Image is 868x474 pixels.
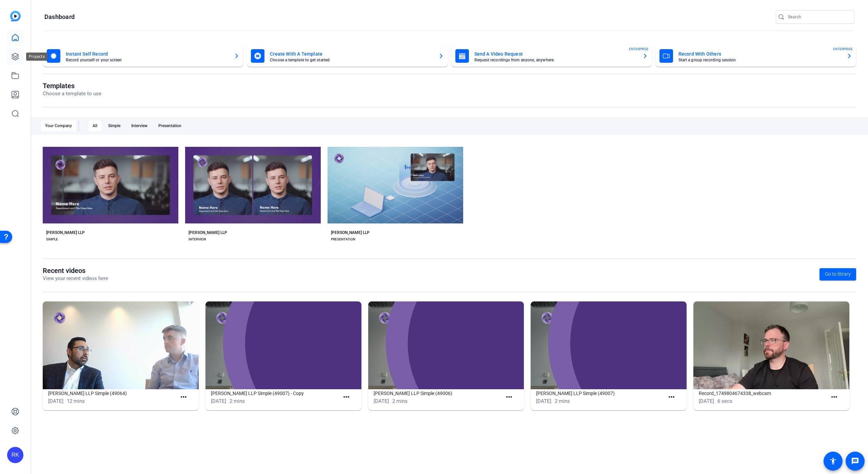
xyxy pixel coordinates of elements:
[43,90,101,98] p: Choose a template to use
[247,45,448,67] button: Create With A TemplateChoose a template to get started
[10,11,21,21] img: blue-gradient.svg
[67,398,85,404] span: 12 mins
[655,45,856,67] button: Record With OthersStart a group recording sessionENTERPRISE
[678,58,841,62] mat-card-subtitle: Start a group recording session
[693,301,849,389] img: Record_1749804674338_webcam
[154,120,185,131] div: Presentation
[331,237,355,242] div: PRESENTATION
[46,230,85,235] div: [PERSON_NAME] LLP
[41,120,76,131] div: Your Company
[46,237,58,242] div: SIMPLE
[342,393,351,401] mat-icon: more_horiz
[43,275,108,282] p: View your recent videos here
[127,120,152,131] div: Interview
[531,301,687,389] img: Grant Thornton LLP Simple (49007)
[788,13,849,21] input: Search
[270,50,433,58] mat-card-title: Create With A Template
[374,398,389,404] span: [DATE]
[699,389,827,397] h1: Record_1749804674338_webcam
[48,398,63,404] span: [DATE]
[833,46,853,52] span: ENTERPRISE
[211,398,226,404] span: [DATE]
[211,389,339,397] h1: [PERSON_NAME] LLP Simple (49007) - Copy
[368,301,524,389] img: Grant Thornton LLP Simple (49006)
[43,301,199,389] img: Grant Thornton LLP Simple (49064)
[43,266,108,275] h1: Recent videos
[7,447,23,463] div: RK
[699,398,714,404] span: [DATE]
[555,398,570,404] span: 2 mins
[825,271,851,278] span: Go to library
[536,389,665,397] h1: [PERSON_NAME] LLP Simple (49007)
[536,398,551,404] span: [DATE]
[474,50,637,58] mat-card-title: Send A Video Request
[474,58,637,62] mat-card-subtitle: Request recordings from anyone, anywhere
[392,398,408,404] span: 2 mins
[230,398,245,404] span: 2 mins
[829,457,837,465] mat-icon: accessibility
[851,457,859,465] mat-icon: message
[678,50,841,58] mat-card-title: Record With Others
[270,58,433,62] mat-card-subtitle: Choose a template to get started
[820,268,856,280] a: Go to library
[66,58,229,62] mat-card-subtitle: Record yourself or your screen
[104,120,124,131] div: Simple
[717,398,732,404] span: 6 secs
[26,53,47,61] div: Projects
[374,389,502,397] h1: [PERSON_NAME] LLP Simple (49006)
[43,45,243,67] button: Instant Self RecordRecord yourself or your screen
[179,393,188,401] mat-icon: more_horiz
[189,230,227,235] div: [PERSON_NAME] LLP
[189,237,206,242] div: INTERVIEW
[830,393,839,401] mat-icon: more_horiz
[505,393,513,401] mat-icon: more_horiz
[451,45,652,67] button: Send A Video RequestRequest recordings from anyone, anywhereENTERPRISE
[43,82,101,90] h1: Templates
[48,389,177,397] h1: [PERSON_NAME] LLP Simple (49064)
[88,120,101,131] div: All
[205,301,361,389] img: Grant Thornton LLP Simple (49007) - Copy
[629,46,649,52] span: ENTERPRISE
[44,13,75,21] h1: Dashboard
[331,230,370,235] div: [PERSON_NAME] LLP
[667,393,676,401] mat-icon: more_horiz
[66,50,229,58] mat-card-title: Instant Self Record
